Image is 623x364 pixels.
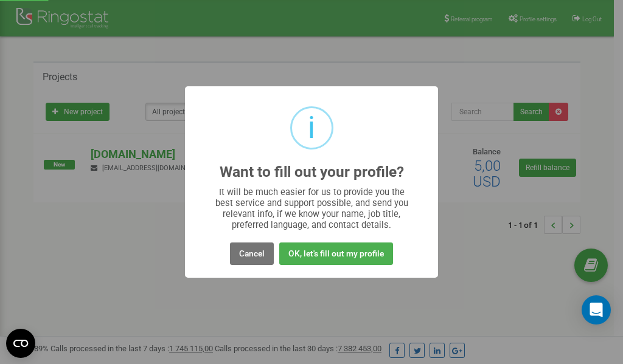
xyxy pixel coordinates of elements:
div: Open Intercom Messenger [582,295,611,325]
button: OK, let's fill out my profile [279,242,393,265]
button: Open CMP widget [6,329,35,358]
h2: Want to fill out your profile? [220,164,404,180]
div: i [308,108,315,148]
button: Cancel [230,242,274,265]
div: It will be much easier for us to provide you the best service and support possible, and send you ... [209,187,414,230]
